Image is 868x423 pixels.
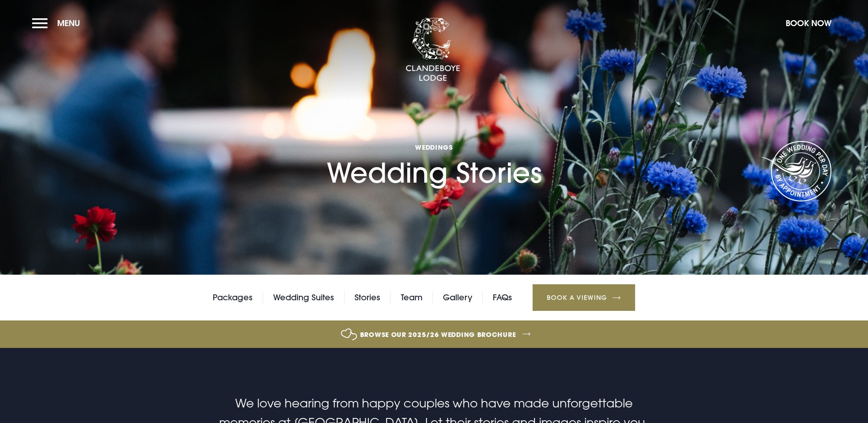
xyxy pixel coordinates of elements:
[327,90,542,189] h1: Wedding Stories
[273,291,334,304] a: Wedding Suites
[533,284,635,311] a: Book a Viewing
[405,18,460,82] img: Clandeboye Lodge
[32,13,85,33] button: Menu
[781,13,836,33] button: Book Now
[493,291,512,304] a: FAQs
[213,291,253,304] a: Packages
[401,291,422,304] a: Team
[355,291,380,304] a: Stories
[327,143,542,152] span: Weddings
[57,18,80,28] span: Menu
[443,291,472,304] a: Gallery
